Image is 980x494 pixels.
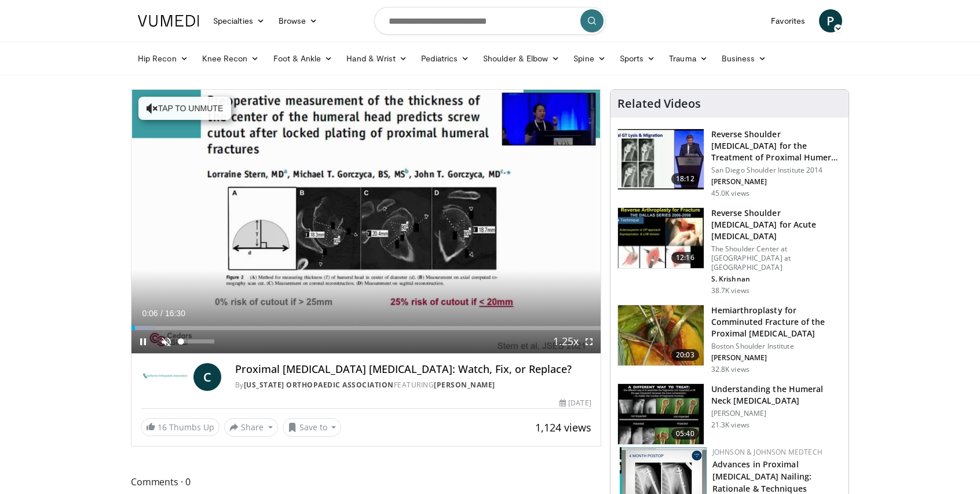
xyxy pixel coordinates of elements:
span: 16:30 [165,309,185,318]
a: Hip Recon [131,47,195,70]
button: Tap to unmute [138,97,231,120]
div: Volume Level [181,339,214,343]
h3: Reverse Shoulder [MEDICAL_DATA] for Acute [MEDICAL_DATA] [711,207,842,242]
h3: Understanding the Humeral Neck [MEDICAL_DATA] [711,383,842,407]
input: Search topics, interventions [374,7,606,35]
span: / [160,309,163,318]
p: 45.0K views [711,189,749,198]
a: 18:12 Reverse Shoulder [MEDICAL_DATA] for the Treatment of Proximal Humeral … San Diego Shoulder ... [617,129,842,198]
a: Browse [272,9,325,32]
a: Johnson & Johnson MedTech [712,447,822,457]
span: 20:03 [671,349,699,361]
a: 20:03 Hemiarthroplasty for Comminuted Fracture of the Proximal [MEDICAL_DATA] Boston Shoulder Ins... [617,305,842,374]
a: Pediatrics [414,47,476,70]
p: San Diego Shoulder Institute 2014 [711,166,842,175]
button: Playback Rate [554,330,577,353]
img: California Orthopaedic Association [141,363,189,391]
p: 32.8K views [711,365,749,374]
div: [DATE] [560,398,591,408]
img: Q2xRg7exoPLTwO8X4xMDoxOjA4MTsiGN.150x105_q85_crop-smart_upscale.jpg [618,129,704,189]
p: [PERSON_NAME] [711,409,842,418]
div: Progress Bar [131,325,601,330]
button: Pause [131,330,155,353]
p: [PERSON_NAME] [711,353,842,363]
p: S. Krishnan [711,275,842,284]
span: 0:06 [142,309,158,318]
img: VuMedi Logo [138,15,199,27]
a: Hand & Wrist [339,47,414,70]
video-js: Video Player [131,90,601,354]
button: Save to [283,418,342,437]
p: 21.3K views [711,420,749,430]
a: Knee Recon [195,47,266,70]
button: Share [224,418,278,437]
button: Fullscreen [577,330,601,353]
a: Advances in Proximal [MEDICAL_DATA] Nailing: Rationale & Techniques [712,459,811,494]
span: 18:12 [671,173,699,185]
a: 16 Thumbs Up [141,418,220,436]
a: [US_STATE] Orthopaedic Association [244,380,394,390]
a: [PERSON_NAME] [434,380,495,390]
a: Favorites [764,9,812,32]
a: P [819,9,842,32]
a: 05:40 Understanding the Humeral Neck [MEDICAL_DATA] [PERSON_NAME] 21.3K views [617,383,842,445]
a: Business [715,47,774,70]
a: Specialties [206,9,272,32]
a: Trauma [662,47,715,70]
a: Foot & Ankle [266,47,340,70]
p: The Shoulder Center at [GEOGRAPHIC_DATA] at [GEOGRAPHIC_DATA] [711,244,842,272]
h4: Related Videos [617,97,701,111]
a: 12:16 Reverse Shoulder [MEDICAL_DATA] for Acute [MEDICAL_DATA] The Shoulder Center at [GEOGRAPHIC... [617,207,842,295]
span: 1,124 views [535,420,591,434]
h3: Reverse Shoulder [MEDICAL_DATA] for the Treatment of Proximal Humeral … [711,129,842,163]
h3: Hemiarthroplasty for Comminuted Fracture of the Proximal [MEDICAL_DATA] [711,305,842,339]
img: butch_reverse_arthroplasty_3.png.150x105_q85_crop-smart_upscale.jpg [618,208,704,268]
span: 12:16 [671,252,699,264]
img: 458b1cc2-2c1d-4c47-a93d-754fd06d380f.150x105_q85_crop-smart_upscale.jpg [618,384,704,444]
a: Sports [613,47,663,70]
p: [PERSON_NAME] [711,177,842,186]
h4: Proximal [MEDICAL_DATA] [MEDICAL_DATA]: Watch, Fix, or Replace? [235,363,591,376]
a: Shoulder & Elbow [476,47,566,70]
a: Spine [566,47,612,70]
img: 10442_3.png.150x105_q85_crop-smart_upscale.jpg [618,305,704,365]
button: Unmute [155,330,178,353]
a: C [193,363,221,391]
div: By FEATURING [235,380,591,390]
p: 38.7K views [711,286,749,295]
span: 16 [158,422,167,433]
p: Boston Shoulder Institute [711,342,842,351]
span: 05:40 [671,428,699,440]
span: Comments 0 [131,474,601,489]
